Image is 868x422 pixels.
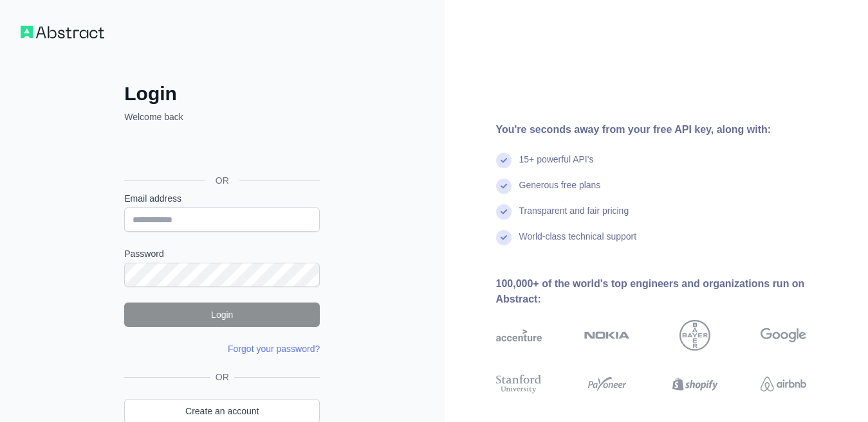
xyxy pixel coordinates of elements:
div: You're seconds away from your free API key, along with: [496,122,848,137]
h2: Login [124,82,320,105]
img: google [761,320,806,351]
div: World-class technical support [519,230,637,256]
img: shopify [672,373,718,396]
img: stanford university [496,373,542,396]
img: Workflow [21,26,104,39]
span: OR [210,371,234,383]
div: Transparent and fair pricing [519,204,629,230]
label: Password [124,247,320,260]
img: airbnb [761,373,806,396]
img: payoneer [584,373,630,396]
div: Generous free plans [519,179,601,204]
label: Email address [124,192,320,205]
img: accenture [496,320,542,351]
img: nokia [584,320,630,351]
button: Login [124,303,320,327]
div: 15+ powerful API's [519,153,594,179]
iframe: Sign in with Google Button [118,137,324,166]
img: check mark [496,179,512,194]
p: Welcome back [124,110,320,123]
img: check mark [496,230,512,245]
span: OR [205,174,239,187]
img: check mark [496,153,512,168]
img: bayer [679,320,710,351]
div: 100,000+ of the world's top engineers and organizations run on Abstract: [496,276,848,307]
img: check mark [496,204,512,220]
a: Forgot your password? [228,344,320,354]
